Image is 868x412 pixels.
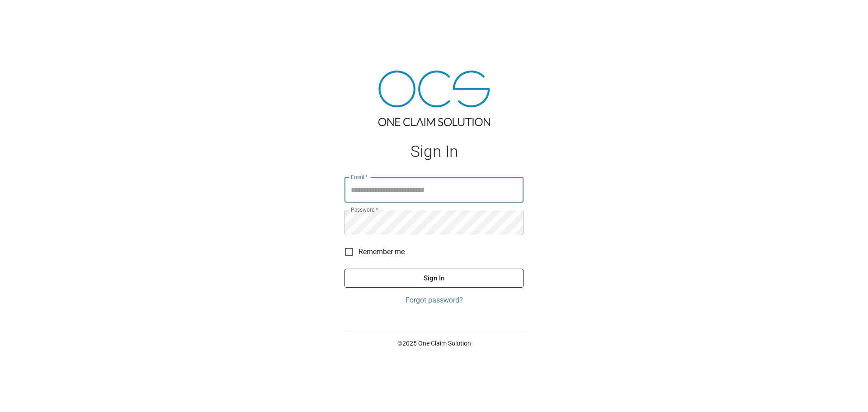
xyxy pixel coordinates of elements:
button: Sign In [344,269,524,288]
span: Remember me [359,246,405,257]
h1: Sign In [344,142,524,161]
a: Forgot password? [344,295,524,306]
img: ocs-logo-white-transparent.png [11,5,47,24]
label: Password [351,206,378,213]
img: ocs-logo-tra.png [378,71,490,126]
p: © 2025 One Claim Solution [344,339,524,348]
label: Email [351,173,368,181]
